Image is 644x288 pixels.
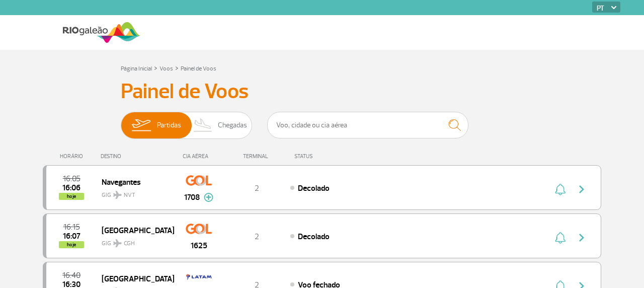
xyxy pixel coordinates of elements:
[102,185,166,200] span: GIG
[218,112,247,138] span: Chegadas
[113,239,122,247] img: destiny_airplane.svg
[101,153,174,160] div: DESTINO
[59,193,84,200] span: hoje
[255,183,259,193] span: 2
[113,191,122,199] img: destiny_airplane.svg
[125,112,157,138] img: slider-embarque
[184,191,200,203] span: 1708
[102,224,166,237] span: [GEOGRAPHIC_DATA]
[298,183,330,193] span: Decolado
[102,272,166,285] span: [GEOGRAPHIC_DATA]
[63,175,80,182] span: 2025-09-28 16:05:00
[62,272,80,279] span: 2025-09-28 16:40:00
[124,239,135,248] span: CGH
[46,153,101,160] div: HORÁRIO
[62,281,80,288] span: 2025-09-28 16:30:00
[124,191,135,200] span: NVT
[121,79,523,104] h3: Painel de Voos
[255,232,259,242] span: 2
[298,232,330,242] span: Decolado
[224,153,289,160] div: TERMINAL
[576,232,588,244] img: seta-direita-painel-voo.svg
[188,112,218,138] img: slider-desembarque
[267,112,468,138] input: Voo, cidade ou cia aérea
[59,241,84,248] span: hoje
[102,234,166,248] span: GIG
[159,65,173,73] a: Voos
[63,233,80,240] span: 2025-09-28 16:07:12
[174,153,224,160] div: CIA AÉREA
[555,232,566,244] img: sino-painel-voo.svg
[62,184,80,191] span: 2025-09-28 16:06:00
[181,65,216,73] a: Painel de Voos
[576,183,588,195] img: seta-direita-painel-voo.svg
[63,224,80,231] span: 2025-09-28 16:15:00
[289,153,371,160] div: STATUS
[204,193,213,202] img: mais-info-painel-voo.svg
[121,65,152,73] a: Página Inicial
[154,62,157,74] a: >
[102,175,166,188] span: Navegantes
[555,183,566,195] img: sino-painel-voo.svg
[175,62,179,74] a: >
[191,240,207,252] span: 1625
[157,112,181,138] span: Partidas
